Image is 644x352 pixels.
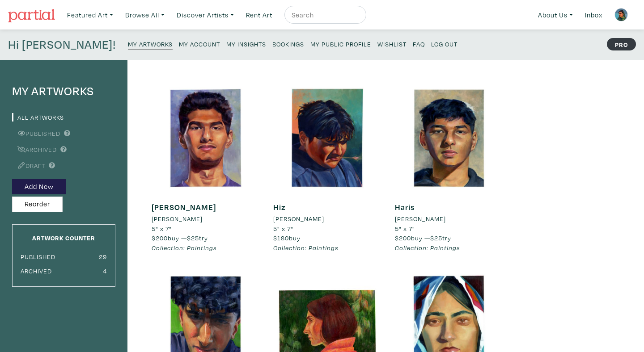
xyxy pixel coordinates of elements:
a: [PERSON_NAME] [273,214,381,224]
span: buy [273,234,301,242]
a: Browse All [121,6,169,24]
a: [PERSON_NAME] [152,202,216,212]
a: My Artworks [128,38,173,50]
a: All Artworks [12,113,64,122]
small: Published [21,252,55,261]
span: buy — try [152,234,208,242]
a: Rent Art [242,6,276,24]
button: Add New [12,179,66,195]
a: [PERSON_NAME] [152,214,260,224]
a: Published [12,129,60,138]
li: [PERSON_NAME] [273,214,324,224]
small: My Insights [226,40,266,48]
a: My Insights [226,38,266,50]
img: phpThumb.php [614,8,628,21]
h4: My Artworks [12,84,115,98]
span: $180 [273,234,289,242]
em: Collection: Paintings [395,243,460,252]
a: Wishlist [377,38,407,50]
a: Log Out [431,38,458,50]
a: Bookings [272,38,304,50]
a: Draft [12,161,45,170]
small: 29 [99,252,107,261]
em: Collection: Paintings [152,243,217,252]
span: 5" x 7" [273,224,293,233]
small: Artwork Counter [32,234,95,242]
small: My Public Profile [310,40,371,48]
span: $200 [152,234,168,242]
small: Wishlist [377,40,407,48]
a: FAQ [413,38,425,50]
a: My Public Profile [310,38,371,50]
a: About Us [534,6,577,24]
small: My Artworks [128,40,173,48]
span: $25 [430,234,442,242]
span: $25 [187,234,199,242]
small: Bookings [272,40,304,48]
em: Collection: Paintings [273,243,339,252]
button: Reorder [12,197,63,212]
small: Log Out [431,40,458,48]
small: Archived [21,267,52,275]
a: Archived [12,145,57,154]
a: Featured Art [63,6,117,24]
span: $200 [395,234,411,242]
small: My Account [179,40,220,48]
a: Haris [395,202,415,212]
strong: PRO [607,38,636,50]
span: 5" x 7" [152,224,172,233]
a: Inbox [581,6,606,24]
li: [PERSON_NAME] [395,214,446,224]
h4: Hi [PERSON_NAME]! [8,38,116,52]
li: [PERSON_NAME] [152,214,203,224]
span: 5" x 7" [395,224,415,233]
input: Search [291,9,358,21]
span: buy — try [395,234,451,242]
a: Discover Artists [173,6,238,24]
a: My Account [179,38,220,50]
a: [PERSON_NAME] [395,214,503,224]
small: 4 [103,267,107,275]
small: FAQ [413,40,425,48]
a: Hiz [273,202,286,212]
